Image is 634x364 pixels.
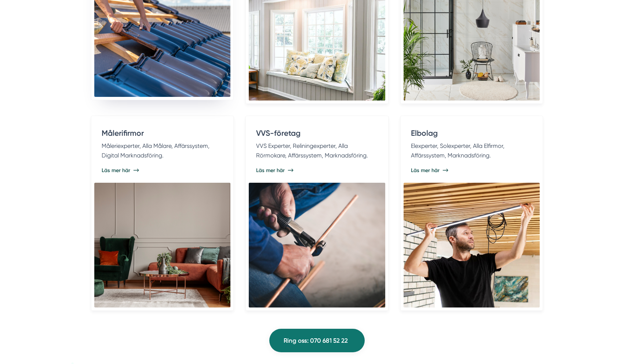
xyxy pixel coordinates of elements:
h4: Målerifirmor [102,128,223,141]
span: Läs mer här [411,167,440,174]
p: Måleriexperter, Alla Målare, Affärssystem, Digital Marknadsföring. [102,141,223,160]
img: Digital Marknadsföring till VVS-företag [249,183,385,307]
a: VVS-företag VVS Experter, Reliningexperter, Alla Rörmokare, Affärssystem, Marknadsföring. Läs mer... [245,116,388,311]
a: Målerifirmor Måleriexperter, Alla Målare, Affärssystem, Digital Marknadsföring. Läs mer här Digit... [91,116,234,311]
span: Läs mer här [256,167,285,174]
img: Digital Marknadsföring till Elbolag [404,183,540,307]
a: Elbolag Elexperter, Solexperter, Alla Elfirmor, Affärssystem, Marknadsföring. Läs mer här Digital... [400,116,543,311]
p: Elexperter, Solexperter, Alla Elfirmor, Affärssystem, Marknadsföring. [411,141,532,160]
span: Läs mer här [102,167,130,174]
p: VVS Experter, Reliningexperter, Alla Rörmokare, Affärssystem, Marknadsföring. [256,141,378,160]
a: Ring oss: 070 681 52 22 [269,329,365,352]
h4: VVS-företag [256,128,378,141]
h4: Elbolag [411,128,532,141]
span: Ring oss: 070 681 52 22 [284,336,348,346]
img: Digital Marknadsföring till Målerifirmor [94,183,230,307]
